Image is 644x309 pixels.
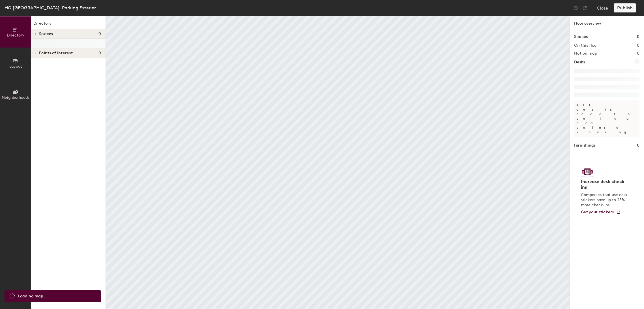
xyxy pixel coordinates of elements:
p: Companies that use desk stickers have up to 25% more check-ins. [581,192,629,208]
img: Sticker logo [581,167,594,177]
span: 0 [98,51,101,55]
h1: 0 [637,34,639,40]
span: Layout [9,64,22,69]
h4: Increase desk check-ins [581,179,629,190]
span: Points of interest [39,51,73,55]
div: HQ [GEOGRAPHIC_DATA], Parking Exterior [5,4,96,11]
h1: 0 [637,142,639,149]
span: Spaces [39,32,53,36]
h1: Floor overview [570,16,644,29]
h2: 0 [637,51,639,56]
canvas: Map [106,16,569,309]
h2: 0 [637,43,639,48]
img: Undo [573,5,579,11]
span: Loading map ... [18,293,48,299]
h1: Directory [31,20,106,29]
h1: Spaces [574,34,588,40]
a: Get your stickers [581,210,621,215]
h1: Furnishings [574,142,596,149]
span: Directory [7,33,24,38]
h2: Not on map [574,51,597,56]
span: 0 [98,32,101,36]
span: Get your stickers [581,210,614,214]
h2: On this floor [574,43,598,48]
img: Redo [582,5,588,11]
span: Neighborhoods [2,95,29,100]
button: Close [597,3,608,12]
p: All desks need to be in a pod before saving [574,100,639,137]
h1: Desks [574,59,585,65]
